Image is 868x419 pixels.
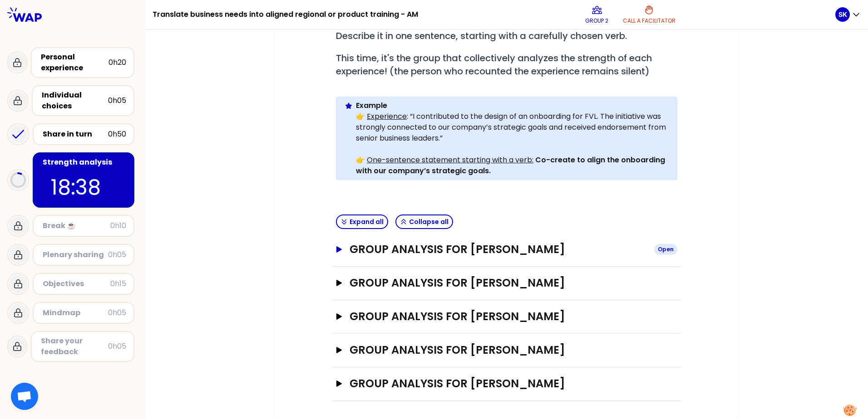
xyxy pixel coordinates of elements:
[336,214,388,229] button: Expand all
[43,129,108,140] div: Share in turn
[43,157,126,168] div: Strength analysis
[619,1,679,28] button: Call a facilitator
[336,343,677,357] button: Group analysis for [PERSON_NAME]
[43,220,110,231] div: Break ☕️
[356,100,387,111] strong: Example
[367,111,407,122] u: Experience
[110,220,126,231] div: 0h10
[395,214,453,229] button: Collapse all
[585,17,608,24] p: Group 2
[336,276,677,290] button: Group analysis for [PERSON_NAME]
[11,383,38,410] div: Open chat
[108,341,126,352] div: 0h05
[367,155,533,165] u: One-sentence statement starting with a verb:
[350,242,647,257] h3: Group analysis for [PERSON_NAME]
[108,307,126,318] div: 0h05
[42,90,108,112] div: Individual choices
[336,29,627,42] span: Describe it in one sentence, starting with a carefully chosen verb.
[108,129,126,140] div: 0h50
[356,111,670,144] p: : “I contributed to the design of an onboarding for FVL. The initiative was strongly connected to...
[110,278,126,289] div: 0h15
[350,343,647,357] h3: Group analysis for [PERSON_NAME]
[350,276,647,290] h3: Group analysis for [PERSON_NAME]
[623,17,676,24] p: Call a facilitator
[336,309,677,324] button: Group analysis for [PERSON_NAME]
[108,95,126,106] div: 0h05
[336,52,654,78] span: This time, it's the group that collectively analyzes the strength of each experience! (the person...
[336,376,677,391] button: Group analysis for [PERSON_NAME]
[108,249,126,260] div: 0h05
[838,10,847,19] p: SK
[43,307,108,318] div: Mindmap
[356,111,365,122] strong: 👉
[350,309,647,324] h3: Group analysis for [PERSON_NAME]
[582,1,612,28] button: Group 2
[108,57,126,68] div: 0h20
[835,7,861,22] button: SK
[336,242,677,257] button: Group analysis for [PERSON_NAME]Open
[51,171,116,203] p: 18:38
[43,278,110,289] div: Objectives
[350,376,647,391] h3: Group analysis for [PERSON_NAME]
[356,155,365,165] strong: 👉
[41,52,108,73] div: Personal experience
[356,155,667,176] strong: Co-create to align the onboarding with our company’s strategic goals.
[654,244,677,255] div: Open
[41,336,108,357] div: Share your feedback
[43,249,108,260] div: Plenary sharing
